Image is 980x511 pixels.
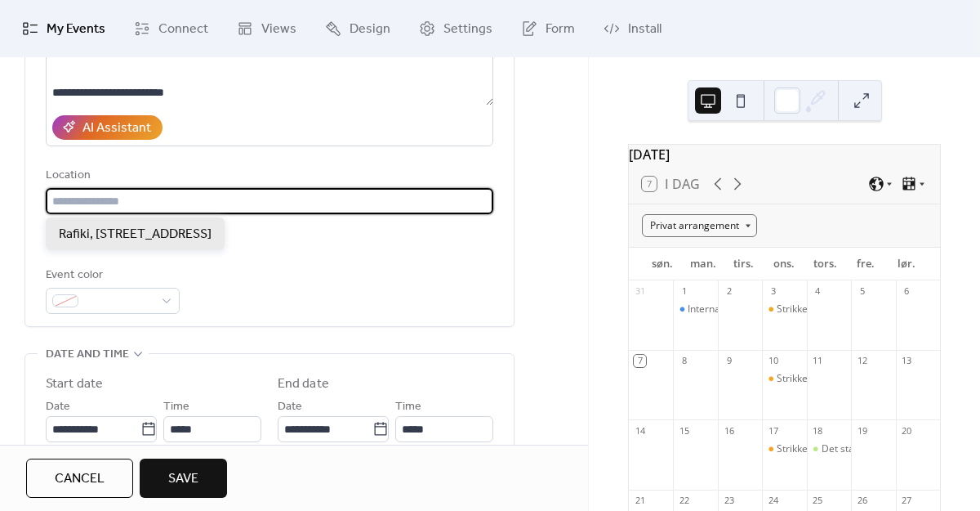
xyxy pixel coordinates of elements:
[812,285,824,298] div: 4
[225,7,309,51] a: Views
[407,7,505,51] a: Settings
[767,495,779,507] div: 24
[807,442,851,456] div: Det starter med en middag
[261,20,296,39] span: Views
[634,424,646,437] div: 14
[82,119,151,138] div: AI Assistant
[591,7,674,51] a: Install
[762,372,806,386] div: Strikkecafé
[313,7,403,51] a: Design
[140,459,227,498] button: Save
[812,424,824,437] div: 18
[901,495,913,507] div: 27
[762,442,806,456] div: Strikkecafé
[901,285,913,298] div: 6
[163,397,189,417] span: Time
[777,303,827,316] div: Strikkecafé
[634,355,646,367] div: 7
[52,115,163,140] button: AI Assistant
[628,20,661,39] span: Install
[443,20,492,39] span: Settings
[26,459,133,498] button: Cancel
[10,7,118,51] a: My Events
[856,355,868,367] div: 12
[723,495,735,507] div: 23
[634,495,646,507] div: 21
[724,248,764,280] div: tirs.
[509,7,587,51] a: Form
[278,397,302,417] span: Date
[350,20,390,39] span: Design
[46,345,129,365] span: Date and time
[47,20,105,39] span: My Events
[723,285,735,298] div: 2
[46,397,70,417] span: Date
[634,285,646,298] div: 31
[673,303,717,316] div: International Meet-up
[59,225,212,244] span: Rafiki, [STREET_ADDRESS]
[395,397,421,417] span: Time
[856,495,868,507] div: 26
[812,355,824,367] div: 11
[804,248,845,280] div: tors.
[688,303,786,316] div: International Meet-up
[856,424,868,437] div: 19
[46,266,176,285] div: Event color
[777,372,827,386] div: Strikkecafé
[46,166,490,186] div: Location
[46,374,103,394] div: Start date
[901,355,913,367] div: 13
[678,285,690,298] div: 1
[822,442,945,456] div: Det starter med en middag
[723,424,735,437] div: 16
[683,248,724,280] div: man.
[168,469,198,489] span: Save
[764,248,805,280] div: ons.
[678,424,690,437] div: 15
[278,374,329,394] div: End date
[767,355,779,367] div: 10
[767,424,779,437] div: 17
[856,285,868,298] div: 5
[767,285,779,298] div: 3
[678,355,690,367] div: 8
[762,303,806,316] div: Strikkecafé
[678,495,690,507] div: 22
[901,424,913,437] div: 20
[812,495,824,507] div: 25
[886,248,927,280] div: lør.
[546,20,575,39] span: Form
[777,442,827,456] div: Strikkecafé
[845,248,886,280] div: fre.
[629,145,940,164] div: [DATE]
[55,469,105,489] span: Cancel
[158,20,208,39] span: Connect
[642,248,683,280] div: søn.
[723,355,735,367] div: 9
[122,7,220,51] a: Connect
